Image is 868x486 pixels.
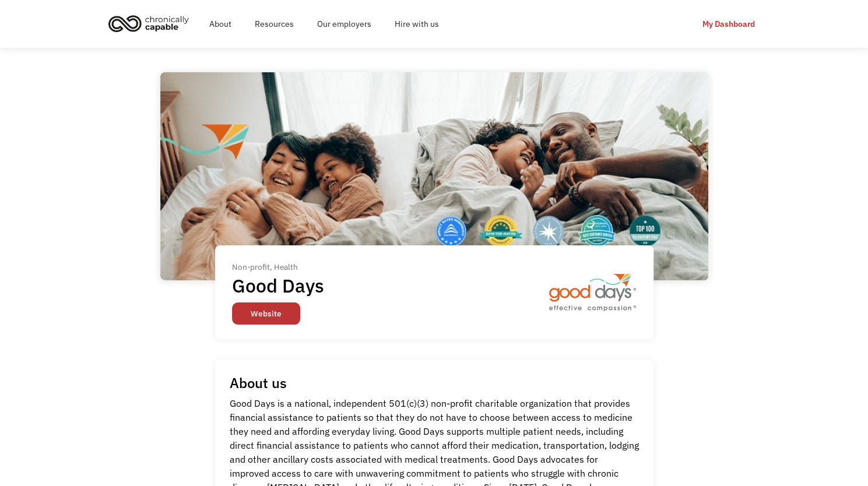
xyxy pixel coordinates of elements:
[702,17,755,31] div: My Dashboard
[198,5,243,43] a: About
[232,274,324,297] h1: Good Days
[243,5,305,43] a: Resources
[232,302,300,325] a: Website
[105,10,192,36] img: Chronically Capable logo
[230,374,287,392] h1: About us
[232,260,333,274] div: Non-profit, Health
[383,5,451,43] a: Hire with us
[694,14,764,34] a: My Dashboard
[105,10,198,36] a: home
[305,5,383,43] a: Our employers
